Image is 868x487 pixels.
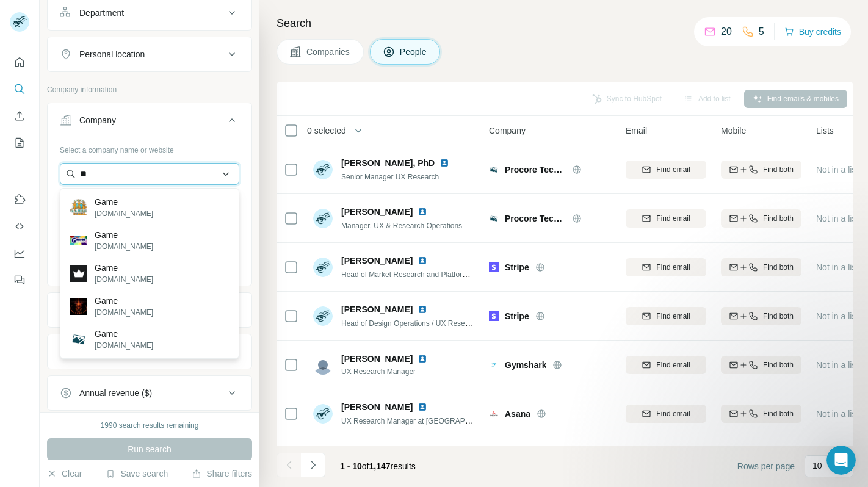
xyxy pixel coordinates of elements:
[816,360,858,370] span: Not in a list
[70,298,87,315] img: Game
[192,467,252,480] button: Share filters
[505,408,530,420] span: Asana
[816,214,858,223] span: Not in a list
[79,114,116,126] div: Company
[759,24,764,39] p: 5
[10,78,29,100] button: Search
[95,241,153,252] p: [DOMAIN_NAME]
[812,460,822,472] p: 10
[341,173,439,181] span: Senior Manager UX Research
[826,446,856,475] iframe: Intercom live chat
[737,460,795,472] span: Rows per page
[341,222,462,230] span: Manager, UX & Research Operations
[95,274,153,285] p: [DOMAIN_NAME]
[95,208,153,219] p: [DOMAIN_NAME]
[341,353,413,365] span: [PERSON_NAME]
[505,164,566,176] span: Procore Technologies
[341,269,514,279] span: Head of Market Research and Platform UX Research
[721,124,746,137] span: Mobile
[313,160,333,179] img: Avatar
[341,254,413,267] span: [PERSON_NAME]
[721,356,801,374] button: Find both
[95,295,153,307] p: Game
[721,161,801,179] button: Find both
[369,461,391,471] span: 1,147
[656,408,690,419] span: Find email
[489,165,499,175] img: Logo of Procore Technologies
[10,189,29,211] button: Use Surfe on LinkedIn
[656,262,690,273] span: Find email
[95,328,153,340] p: Game
[101,420,199,431] div: 1990 search results remaining
[400,46,428,58] span: People
[70,265,87,282] img: Game
[505,359,546,371] span: Gymshark
[10,132,29,154] button: My lists
[816,165,858,175] span: Not in a list
[721,209,801,228] button: Find both
[816,409,858,419] span: Not in a list
[313,404,333,424] img: Avatar
[106,467,168,480] button: Save search
[418,402,427,412] img: LinkedIn logo
[626,124,647,137] span: Email
[626,209,706,228] button: Find email
[656,213,690,224] span: Find email
[313,209,333,228] img: Avatar
[10,269,29,291] button: Feedback
[505,212,566,225] span: Procore Technologies
[277,15,853,32] h4: Search
[79,48,145,60] div: Personal location
[763,311,794,322] span: Find both
[341,366,442,377] span: UX Research Manager
[418,207,427,217] img: LinkedIn logo
[418,305,427,314] img: LinkedIn logo
[48,295,251,325] button: Industry
[656,164,690,175] span: Find email
[306,46,351,58] span: Companies
[763,359,794,370] span: Find both
[489,124,526,137] span: Company
[489,360,499,370] img: Logo of Gymshark
[47,467,82,480] button: Clear
[626,405,706,423] button: Find email
[341,157,435,169] span: [PERSON_NAME], PhD
[418,354,427,364] img: LinkedIn logo
[313,306,333,326] img: Avatar
[95,229,153,241] p: Game
[816,124,834,137] span: Lists
[10,51,29,73] button: Quick start
[505,310,529,322] span: Stripe
[489,409,499,419] img: Logo of Asana
[340,461,416,471] span: results
[341,303,413,316] span: [PERSON_NAME]
[656,359,690,370] span: Find email
[721,258,801,276] button: Find both
[48,40,251,69] button: Personal location
[341,318,479,328] span: Head of Design Operations / UX Research
[10,105,29,127] button: Enrich CSV
[626,161,706,179] button: Find email
[79,7,124,19] div: Department
[362,461,369,471] span: of
[341,401,413,413] span: [PERSON_NAME]
[489,311,499,321] img: Logo of Stripe
[48,106,251,140] button: Company
[721,24,732,39] p: 20
[70,199,87,215] img: Game
[95,340,153,351] p: [DOMAIN_NAME]
[60,140,239,156] div: Select a company name or website
[763,213,794,224] span: Find both
[489,214,499,223] img: Logo of Procore Technologies
[48,337,251,366] button: HQ location
[10,242,29,264] button: Dashboard
[763,262,794,273] span: Find both
[721,405,801,423] button: Find both
[341,206,413,218] span: [PERSON_NAME]
[656,311,690,322] span: Find email
[816,311,858,321] span: Not in a list
[70,331,87,348] img: Game
[95,307,153,318] p: [DOMAIN_NAME]
[626,307,706,325] button: Find email
[418,256,427,265] img: LinkedIn logo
